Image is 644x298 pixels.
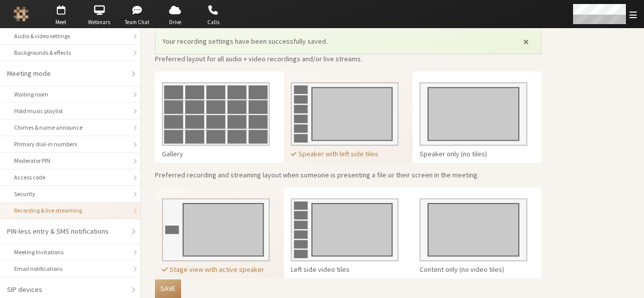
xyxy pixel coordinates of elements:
img: Speaker only (no tiles) [420,75,527,146]
span: Drive [157,18,193,27]
div: SIP devices [7,284,126,295]
img: Gallery [162,75,270,146]
div: PIN-less entry & SMS notifications [7,226,126,237]
span: Webinars [82,18,117,27]
div: Speaker only (no tiles) [420,149,527,159]
img: Left side video tiles [291,191,398,262]
span: Meet [43,18,78,27]
div: Stage view with active speaker [162,264,270,275]
p: Preferred recording and streaming layout when someone is presenting a file or their screen in the... [155,170,541,180]
div: Moderator PIN [14,156,126,165]
div: Primary dial-in numbers [14,140,126,149]
div: Waiting room [14,90,126,99]
img: Content only (no video tiles) [420,191,527,262]
div: Content only (no video tiles) [420,264,527,275]
div: Meeting mode [7,68,126,79]
iframe: Chat [619,272,636,291]
div: Email notifications [14,264,126,273]
div: Audio & video settings [14,32,126,41]
span: Team Chat [120,18,155,27]
button: Save [155,279,181,298]
div: Recording & live streaming [14,206,126,215]
div: Backgrounds & effects [14,48,126,57]
div: Left side video tiles [291,264,398,275]
img: Stage view with active speaker [162,191,270,262]
p: Preferred layout for all audio + video recordings and/or live streams. [155,54,541,64]
img: Iotum [14,7,29,22]
span: Calls [196,18,231,27]
div: Access code [14,173,126,182]
div: Gallery [162,149,270,159]
div: Security [14,189,126,198]
button: Close alert [518,34,534,49]
div: Chimes & name announce [14,123,126,132]
span: Your recording settings have been successfully saved. [163,36,511,47]
div: Hold music playlist [14,107,126,116]
div: Speaker with left side tiles [291,149,398,159]
img: Speaker with left side tiles [291,75,398,146]
div: Meeting Invitations [14,248,126,257]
